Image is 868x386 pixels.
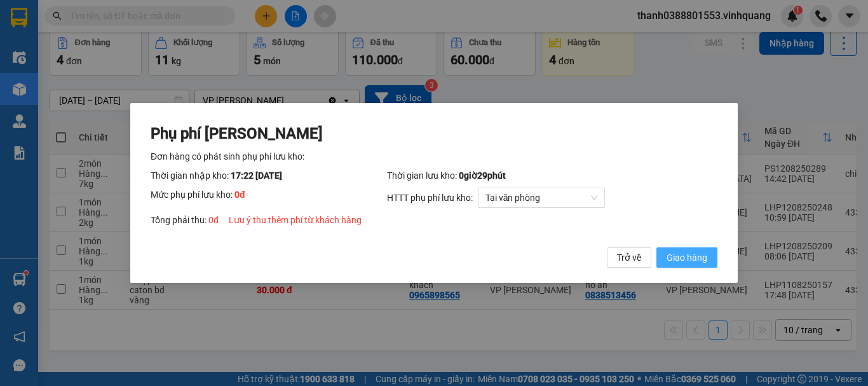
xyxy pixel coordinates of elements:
[485,188,597,207] span: Tại văn phòng
[231,170,282,181] span: 17:22 [DATE]
[151,169,387,183] div: Thời gian nhập kho:
[208,215,219,225] span: 0 đ
[151,149,717,163] div: Đơn hàng có phát sinh phụ phí lưu kho:
[151,125,323,142] span: Phụ phí [PERSON_NAME]
[229,215,362,225] span: Lưu ý thu thêm phí từ khách hàng
[151,213,717,227] div: Tổng phải thu:
[387,169,717,183] div: Thời gian lưu kho:
[459,170,506,181] span: 0 giờ 29 phút
[656,247,717,268] button: Giao hàng
[617,251,641,265] span: Trở về
[607,247,651,268] button: Trở về
[151,188,387,208] div: Mức phụ phí lưu kho:
[387,188,717,208] div: HTTT phụ phí lưu kho:
[234,190,245,200] span: 0 đ
[667,251,707,265] span: Giao hàng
